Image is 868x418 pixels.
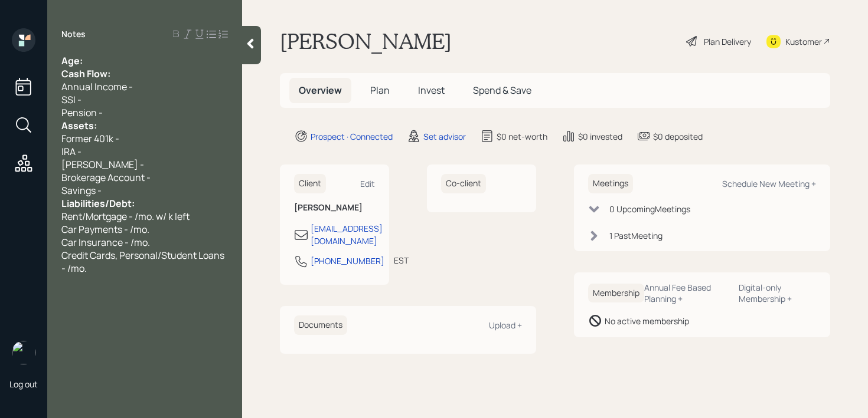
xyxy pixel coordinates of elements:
[61,184,102,197] span: Savings -
[653,130,703,143] div: $0 deposited
[61,28,86,40] label: Notes
[370,84,390,97] span: Plan
[418,84,445,97] span: Invest
[311,255,384,267] div: [PHONE_NUMBER]
[605,315,689,327] div: No active membership
[609,203,690,215] div: 0 Upcoming Meeting s
[360,178,375,189] div: Edit
[311,130,393,143] div: Prospect · Connected
[12,341,35,364] img: retirable_logo.png
[441,174,486,193] h6: Co-client
[644,282,729,304] div: Annual Fee Based Planning +
[61,210,190,223] span: Rent/Mortgage - /mo. w/ k left
[9,378,38,390] div: Log out
[489,320,522,331] div: Upload +
[311,222,383,247] div: [EMAIL_ADDRESS][DOMAIN_NAME]
[61,236,150,249] span: Car Insurance - /mo.
[497,130,547,143] div: $0 net-worth
[394,254,409,266] div: EST
[61,197,135,210] span: Liabilities/Debt:
[722,178,816,189] div: Schedule New Meeting +
[61,223,149,236] span: Car Payments - /mo.
[61,119,97,132] span: Assets:
[588,174,633,193] h6: Meetings
[61,67,110,80] span: Cash Flow:
[61,80,133,93] span: Annual Income -
[423,130,466,143] div: Set advisor
[61,106,103,119] span: Pension -
[299,84,342,97] span: Overview
[61,145,81,158] span: IRA -
[609,229,663,242] div: 1 Past Meeting
[61,132,119,145] span: Former 401k -
[785,35,822,48] div: Kustomer
[704,35,751,48] div: Plan Delivery
[294,315,347,335] h6: Documents
[739,282,816,304] div: Digital-only Membership +
[61,54,83,67] span: Age:
[294,174,326,193] h6: Client
[61,171,151,184] span: Brokerage Account -
[61,93,81,106] span: SSI -
[280,28,452,54] h1: [PERSON_NAME]
[61,249,226,275] span: Credit Cards, Personal/Student Loans - /mo.
[588,284,644,303] h6: Membership
[294,203,375,213] h6: [PERSON_NAME]
[61,158,144,171] span: [PERSON_NAME] -
[578,130,622,143] div: $0 invested
[473,84,531,97] span: Spend & Save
